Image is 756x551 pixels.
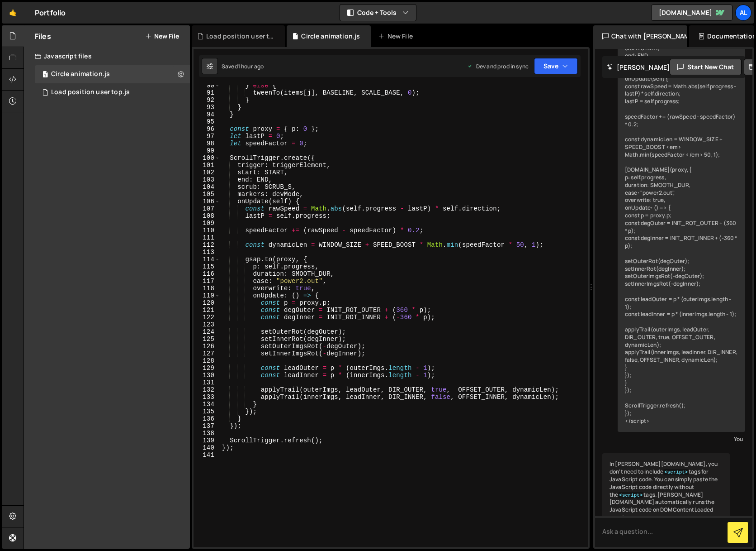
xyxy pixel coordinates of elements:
[24,47,190,65] div: Javascript files
[194,437,220,444] div: 139
[51,88,130,96] div: Load position user top.js
[663,469,689,475] code: <script>
[194,111,220,118] div: 94
[222,62,264,70] div: Saved
[194,89,220,96] div: 91
[194,285,220,292] div: 118
[194,278,220,285] div: 117
[735,5,751,21] a: Al
[194,227,220,234] div: 110
[194,292,220,299] div: 119
[238,62,264,70] div: 1 hour ago
[51,70,110,78] div: Circle animation.js
[194,401,220,408] div: 134
[35,83,190,101] div: 16520/44834.js
[194,140,220,147] div: 98
[301,32,360,41] div: Circle animation.js
[194,198,220,205] div: 106
[194,169,220,176] div: 102
[194,357,220,364] div: 128
[378,32,416,41] div: New File
[194,335,220,343] div: 125
[194,430,220,437] div: 138
[618,492,643,498] code: <script>
[194,328,220,335] div: 124
[194,408,220,415] div: 135
[194,415,220,422] div: 136
[534,58,578,74] button: Save
[194,154,220,162] div: 100
[194,191,220,198] div: 105
[194,183,220,191] div: 104
[194,220,220,227] div: 109
[194,343,220,350] div: 126
[194,307,220,314] div: 121
[194,176,220,183] div: 103
[194,451,220,459] div: 141
[194,162,220,169] div: 101
[2,2,24,24] a: 🤙
[194,372,220,379] div: 130
[194,314,220,321] div: 122
[194,321,220,328] div: 123
[194,350,220,357] div: 127
[670,59,742,75] button: Start new chat
[194,96,220,104] div: 92
[194,212,220,220] div: 108
[194,147,220,154] div: 99
[689,25,754,47] div: Documentation
[194,393,220,401] div: 133
[43,72,48,79] span: 1
[194,234,220,241] div: 111
[194,299,220,307] div: 120
[607,63,670,72] h2: [PERSON_NAME]
[194,270,220,278] div: 116
[194,364,220,372] div: 129
[194,133,220,140] div: 97
[194,256,220,263] div: 114
[206,32,274,41] div: Load position user top.js
[194,125,220,133] div: 96
[194,379,220,386] div: 131
[340,5,416,21] button: Code + Tools
[194,82,220,89] div: 90
[194,104,220,111] div: 93
[35,65,190,83] div: 16520/44831.js
[145,33,179,40] button: New File
[35,7,66,18] div: Portfolio
[194,263,220,270] div: 115
[194,249,220,256] div: 113
[194,205,220,212] div: 107
[467,62,529,70] div: Dev and prod in sync
[194,118,220,125] div: 95
[620,434,743,444] div: You
[593,25,687,47] div: Chat with [PERSON_NAME]
[194,241,220,249] div: 112
[194,422,220,430] div: 137
[651,5,732,21] a: [DOMAIN_NAME]
[194,444,220,451] div: 140
[35,31,51,41] h2: Files
[194,386,220,393] div: 132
